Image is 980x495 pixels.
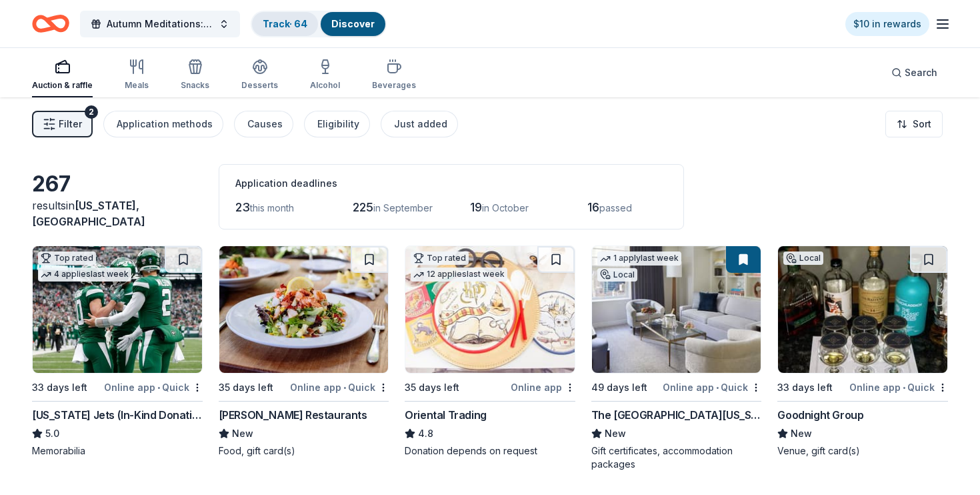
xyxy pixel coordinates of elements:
div: 2 [85,105,98,119]
div: 35 days left [405,380,459,396]
a: Image for Oriental TradingTop rated12 applieslast week35 days leftOnline appOriental Trading4.8Do... [405,245,575,458]
button: Filter2 [32,111,93,137]
span: Sort [913,116,931,132]
span: 23 [235,200,250,214]
div: 267 [32,171,203,197]
div: Application methods [117,116,213,132]
button: Auction & raffle [32,53,93,97]
span: 19 [470,200,482,214]
div: Application deadlines [235,175,667,191]
span: [US_STATE], [GEOGRAPHIC_DATA] [32,199,145,228]
button: Desserts [241,53,278,97]
img: Image for The Peninsula New York [592,246,761,373]
div: Online app Quick [290,379,389,396]
div: Alcohol [310,80,340,91]
div: Auction & raffle [32,80,93,91]
div: Online app Quick [104,379,203,396]
div: Online app Quick [849,379,948,396]
div: Oriental Trading [405,407,487,423]
button: Sort [885,111,943,137]
span: in [32,199,145,228]
div: Online app [511,379,575,396]
div: Memorabilia [32,444,203,458]
span: 225 [353,200,373,214]
span: New [232,426,253,442]
span: New [791,426,812,442]
div: Just added [394,116,447,132]
button: Beverages [372,53,416,97]
button: Just added [381,111,458,137]
div: Top rated [38,252,96,265]
button: Autumn Meditations: NYWC at 41 [80,11,240,37]
span: 5.0 [45,426,59,442]
div: 1 apply last week [597,252,681,266]
div: Snacks [181,80,209,91]
div: Beverages [372,80,416,91]
a: Track· 64 [263,18,307,29]
span: • [903,382,905,393]
span: in September [373,202,433,213]
div: [US_STATE] Jets (In-Kind Donation) [32,407,203,423]
img: Image for Goodnight Group [778,246,947,373]
span: • [157,382,160,393]
div: 12 applies last week [411,268,507,282]
span: this month [250,202,294,213]
div: 49 days left [591,380,647,396]
div: results [32,197,203,229]
span: • [343,382,346,393]
img: Image for New York Jets (In-Kind Donation) [33,246,202,373]
span: • [716,382,719,393]
img: Image for Oriental Trading [405,246,575,373]
span: 4.8 [418,426,433,442]
div: 4 applies last week [38,268,131,282]
a: Home [32,8,69,39]
span: Autumn Meditations: NYWC at 41 [107,16,213,32]
div: Online app Quick [663,379,761,396]
button: Eligibility [304,111,370,137]
button: Application methods [103,111,223,137]
a: Discover [331,18,375,29]
button: Causes [234,111,293,137]
div: Local [783,252,823,265]
div: 35 days left [219,380,273,396]
div: Local [597,268,637,282]
span: in October [482,202,529,213]
span: New [605,426,626,442]
div: Meals [125,80,149,91]
div: Desserts [241,80,278,91]
div: Gift certificates, accommodation packages [591,444,762,471]
img: Image for Cameron Mitchell Restaurants [219,246,389,373]
div: 33 days left [32,380,87,396]
div: The [GEOGRAPHIC_DATA][US_STATE] [591,407,762,423]
div: [PERSON_NAME] Restaurants [219,407,367,423]
div: Food, gift card(s) [219,444,389,458]
button: Search [881,59,948,86]
a: Image for Goodnight GroupLocal33 days leftOnline app•QuickGoodnight GroupNewVenue, gift card(s) [777,245,948,458]
button: Snacks [181,53,209,97]
span: passed [599,202,632,213]
div: 33 days left [777,380,833,396]
a: Image for The Peninsula New York1 applylast weekLocal49 days leftOnline app•QuickThe [GEOGRAPHIC_... [591,245,762,471]
button: Track· 64Discover [251,11,387,37]
div: Donation depends on request [405,444,575,458]
span: 16 [587,200,599,214]
span: Search [905,65,937,81]
button: Meals [125,53,149,97]
a: $10 in rewards [845,12,929,36]
div: Venue, gift card(s) [777,444,948,458]
div: Eligibility [317,116,359,132]
div: Top rated [411,252,469,265]
div: Goodnight Group [777,407,863,423]
span: Filter [59,116,82,132]
div: Causes [247,116,283,132]
a: Image for New York Jets (In-Kind Donation)Top rated4 applieslast week33 days leftOnline app•Quick... [32,245,203,458]
button: Alcohol [310,53,340,97]
a: Image for Cameron Mitchell Restaurants35 days leftOnline app•Quick[PERSON_NAME] RestaurantsNewFoo... [219,245,389,458]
